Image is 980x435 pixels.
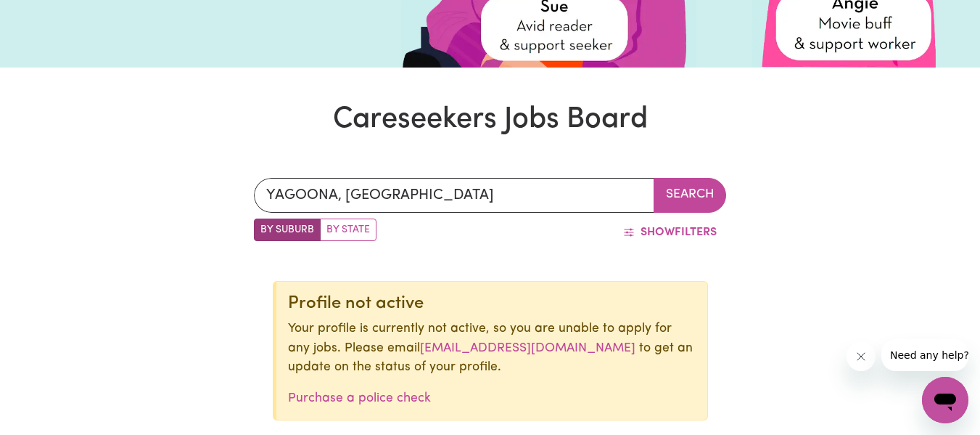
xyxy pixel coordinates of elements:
p: Your profile is currently not active, so you are unable to apply for any jobs. Please email to ge... [288,320,696,377]
a: Purchase a police check [288,392,431,404]
span: Show [641,227,675,238]
button: ShowFilters [614,219,726,246]
iframe: Button to launch messaging window [922,377,968,423]
label: Search by state [320,219,376,241]
span: Need any help? [9,10,88,22]
label: Search by suburb/post code [254,219,321,241]
iframe: Close message [847,342,876,371]
a: [EMAIL_ADDRESS][DOMAIN_NAME] [420,342,635,354]
iframe: Message from company [881,339,968,371]
button: Search [654,178,726,213]
input: Enter a suburb or postcode [254,178,655,213]
div: Profile not active [288,293,696,314]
